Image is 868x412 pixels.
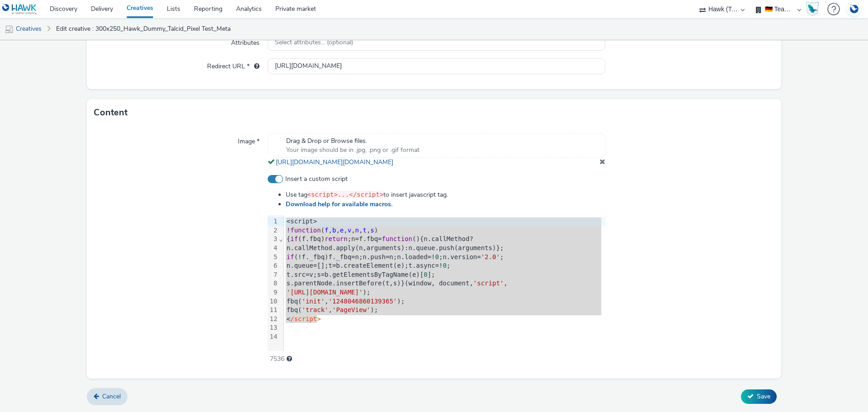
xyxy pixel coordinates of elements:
span: b [332,227,336,234]
code: <script>...</script> [307,191,384,198]
div: 1 [268,217,279,226]
div: { (f.fbq) ;n=f.fbq= (){n.callMethod? [284,235,605,244]
span: 'script' [473,279,504,287]
div: 6 [268,261,279,270]
li: Use tag to insert javascript tag. [286,190,605,199]
span: Save [757,392,770,401]
a: Cancel [87,388,127,405]
label: Image * [234,133,263,146]
div: 5 [268,253,279,262]
div: <script> [284,217,605,226]
div: 14 [268,332,279,341]
span: function [382,235,412,242]
div: 9 [268,288,279,297]
span: e [340,227,344,234]
div: 4 [268,244,279,253]
span: 'track' [302,306,329,313]
span: Select attributes... (optional) [275,39,353,47]
a: Edit creative : 300x250_Hawk_Dummy_Talcid_Pixel Test_Meta [52,18,235,40]
div: Maximum 8000 characters [287,355,292,364]
img: mobile [5,25,14,34]
img: Hawk Academy [806,2,819,16]
img: Account DE [847,2,861,17]
div: s.parentNode.insertBefore(t,s)}(window, document, , [284,279,605,288]
div: t.src=v;s=b.getElementsByTagName(e)[ ]; [284,270,605,279]
span: v [348,227,351,234]
div: fbq( , ); [284,297,605,306]
span: if [287,253,294,260]
div: 12 [268,315,279,324]
span: '[URL][DOMAIN_NAME]' [287,289,363,296]
div: n.callMethod.apply(n,arguments):n.queue.push(arguments)}; [284,244,605,253]
h3: Content [94,106,127,119]
span: /script> [290,315,321,322]
span: if [290,235,298,242]
span: 7536 [270,355,284,364]
img: undefined Logo [2,4,37,15]
span: Insert a custom script [285,175,348,184]
div: 10 [268,297,279,306]
div: n.queue=[];t=b.createElement(e);t.async=! ; [284,261,605,270]
a: Hawk Academy [806,2,823,16]
span: Fold line [278,235,283,242]
span: '2.0' [481,253,500,260]
div: ); [284,288,605,297]
button: Save [741,389,777,404]
span: t [363,227,366,234]
div: 13 [268,323,279,332]
a: Download help for available macros. [286,200,396,208]
span: 0 [435,253,439,260]
div: URL will be used as a validation URL with some SSPs and it will be the redirection URL of your cr... [250,62,259,71]
span: '1248046860139365' [329,298,397,305]
span: 0 [443,262,446,269]
span: Your image should be in .jpg, .png or .gif format [286,146,420,155]
span: n [355,227,359,234]
div: fbq( , ); [284,306,605,315]
div: 2 [268,226,279,235]
span: Cancel [102,392,121,401]
span: function [290,227,321,234]
span: s [370,227,374,234]
label: Redirect URL * [203,58,263,71]
div: 7 [268,270,279,279]
span: 0 [424,271,427,278]
span: Drag & Drop or Browse files. [286,137,420,146]
label: Attributes [227,35,263,47]
div: ! ( , , , , , , ) [284,226,605,235]
span: 'init' [302,298,325,305]
div: 3 [268,235,279,244]
div: (!f._fbq)f._fbq=n;n.push=n;n.loaded=! ;n.version= ; [284,253,605,262]
div: < [284,315,605,324]
span: return [325,235,348,242]
div: 8 [268,279,279,288]
input: url... [268,58,605,74]
span: f [325,227,328,234]
span: 'PageView' [332,306,370,313]
a: [URL][DOMAIN_NAME][DOMAIN_NAME] [276,158,397,166]
div: 11 [268,306,279,315]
